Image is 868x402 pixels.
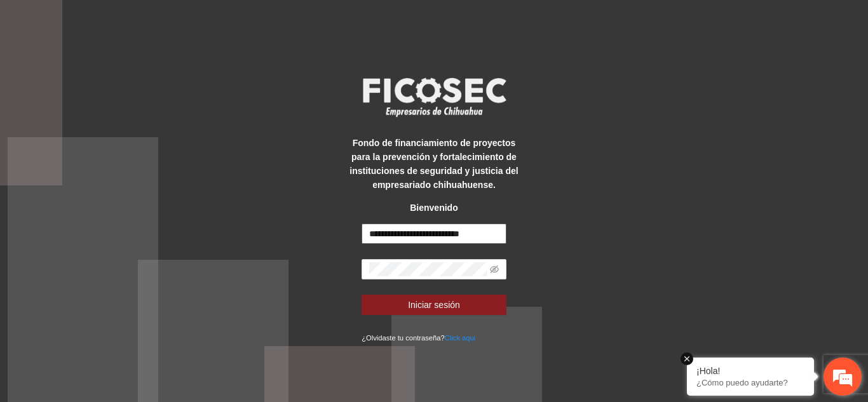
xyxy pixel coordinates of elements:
div: ¡Hola! [696,366,804,376]
small: ¿Olvidaste tu contraseña? [362,334,475,342]
a: Click aqui [445,334,476,342]
img: logo [355,74,513,121]
button: Iniciar sesión [362,295,506,315]
strong: Fondo de financiamiento de proyectos para la prevención y fortalecimiento de instituciones de seg... [349,138,518,190]
p: ¿Cómo puedo ayudarte? [696,378,804,387]
div: Chatee con nosotros ahora [66,65,214,81]
div: Minimizar ventana de chat en vivo [208,6,239,37]
span: eye-invisible [490,265,499,274]
textarea: Escriba su mensaje y pulse “Intro” [6,267,242,312]
span: Iniciar sesión [408,298,460,312]
span: Estamos en línea. [74,130,175,258]
strong: Bienvenido [410,203,458,213]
